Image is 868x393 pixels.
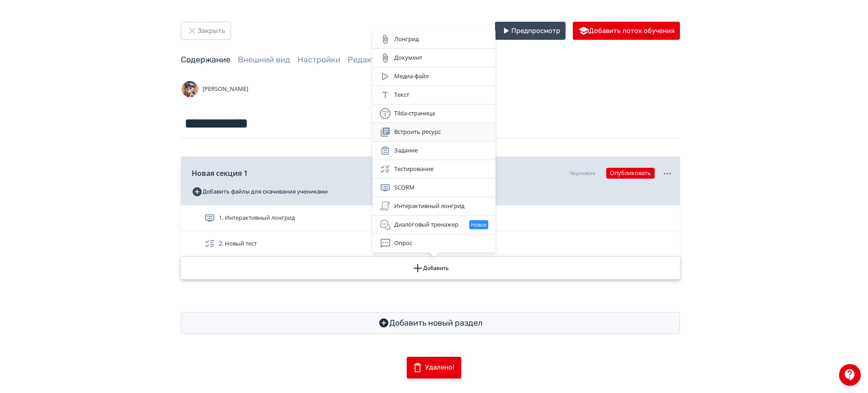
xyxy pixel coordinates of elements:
[380,164,488,175] div: Тестирование
[471,221,486,229] span: Новое
[380,108,488,119] div: Tilda-страница
[380,238,488,249] div: Опрос
[380,219,488,230] div: Диалоговый тренажер
[425,363,454,372] div: Удалено!
[380,34,488,45] div: Лонгрид
[380,90,488,100] div: Текст
[380,127,488,137] div: Встроить ресурс
[380,182,488,193] div: SCORM
[380,201,488,212] div: Интерактивный лонгрид
[380,71,488,82] div: Медиа-файл
[380,52,488,63] div: Документ
[380,145,488,156] div: Задание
